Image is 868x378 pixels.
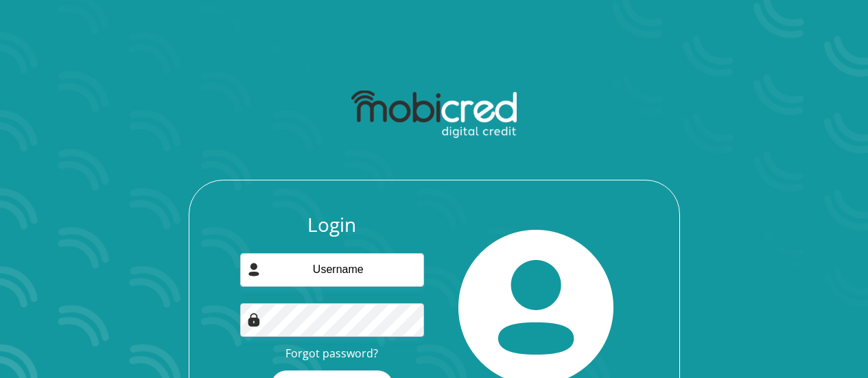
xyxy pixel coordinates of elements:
input: Username [240,253,424,287]
a: Forgot password? [285,346,378,361]
img: user-icon image [247,263,261,276]
h3: Login [240,213,424,237]
img: Image [247,313,261,327]
img: mobicred logo [351,91,517,139]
